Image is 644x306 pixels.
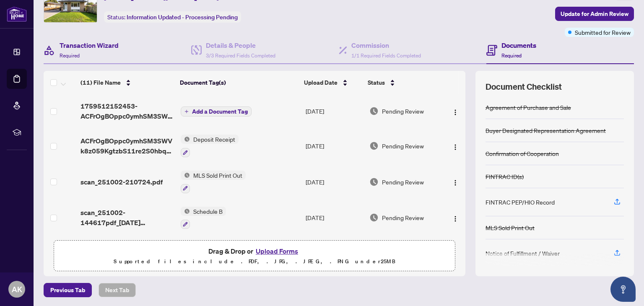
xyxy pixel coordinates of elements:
[486,249,560,258] div: Notice of Fulfillment / Waiver
[452,109,459,116] img: Logo
[181,135,239,157] button: Status IconDeposit Receipt
[302,128,366,164] td: [DATE]
[452,215,459,222] img: Logo
[486,223,535,232] div: MLS Sold Print Out
[351,52,421,59] span: 1/1 Required Fields Completed
[181,106,252,117] button: Add a Document Tag
[184,109,189,114] span: plus
[449,211,462,224] button: Logo
[190,207,226,216] span: Schedule B
[206,52,275,59] span: 3/3 Required Fields Completed
[302,236,366,272] td: [DATE]
[301,71,364,94] th: Upload Date
[486,81,562,93] span: Document Checklist
[382,213,424,222] span: Pending Review
[59,257,450,267] p: Supported files include .PDF, .JPG, .JPEG, .PNG under 25 MB
[369,106,379,116] img: Document Status
[181,171,246,193] button: Status IconMLS Sold Print Out
[181,207,226,229] button: Status IconSchedule B
[452,144,459,150] img: Logo
[192,109,248,114] span: Add a Document Tag
[54,241,455,272] span: Drag & Drop orUpload FormsSupported files include .PDF, .JPG, .JPEG, .PNG under25MB
[80,177,163,187] span: scan_251002-210724.pdf
[302,200,366,236] td: [DATE]
[77,71,177,94] th: (11) File Name
[181,171,190,180] img: Status Icon
[369,213,379,222] img: Document Status
[486,103,571,112] div: Agreement of Purchase and Sale
[80,101,174,121] span: 1759512152453-ACFrOgBOppc0ymhSM3SWVk8z059KgtzbS11re2S0hbqcR.pdf
[304,78,338,87] span: Upload Date
[561,7,628,21] span: Update for Admin Review
[449,175,462,189] button: Logo
[104,11,241,23] div: Status:
[449,139,462,153] button: Logo
[181,106,252,117] button: Add a Document Tag
[190,135,239,144] span: Deposit Receipt
[12,283,22,295] span: AK
[486,126,606,135] div: Buyer Designated Representation Agreement
[190,171,246,180] span: MLS Sold Print Out
[60,52,80,59] span: Required
[80,78,121,87] span: (11) File Name
[501,40,536,50] h4: Documents
[382,106,424,116] span: Pending Review
[181,207,190,216] img: Status Icon
[575,28,631,37] span: Submitted for Review
[452,179,459,186] img: Logo
[351,40,421,50] h4: Commission
[253,246,301,257] button: Upload Forms
[80,136,174,156] span: ACFrOgBOppc0ymhSM3SWVk8z059KgtzbS11re2S0hbqcRBFC_gv5_PWrSCBbK2Mr03ic_9qtUpc5UPZNsmQy_o21gS-1YkVsv...
[369,177,379,187] img: Document Status
[99,283,136,297] button: Next Tab
[127,13,238,21] span: Information Updated - Processing Pending
[486,172,524,181] div: FINTRAC ID(s)
[80,207,174,228] span: scan_251002-144617pdf_[DATE] 15_47_57.pdf
[208,246,301,257] span: Drag & Drop or
[610,277,636,302] button: Open asap
[177,71,301,94] th: Document Tag(s)
[302,164,366,200] td: [DATE]
[501,52,522,59] span: Required
[449,104,462,118] button: Logo
[364,71,441,94] th: Status
[60,40,119,50] h4: Transaction Wizard
[368,78,385,87] span: Status
[181,135,190,144] img: Status Icon
[7,6,27,22] img: logo
[382,141,424,150] span: Pending Review
[486,197,555,207] div: FINTRAC PEP/HIO Record
[44,283,92,297] button: Previous Tab
[302,94,366,128] td: [DATE]
[50,283,85,297] span: Previous Tab
[206,40,275,50] h4: Details & People
[382,177,424,187] span: Pending Review
[555,7,634,21] button: Update for Admin Review
[369,141,379,150] img: Document Status
[486,149,559,158] div: Confirmation of Cooperation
